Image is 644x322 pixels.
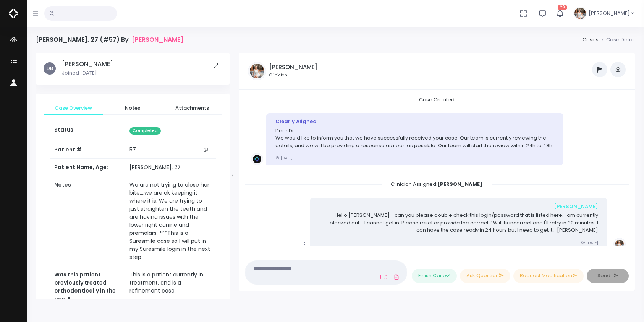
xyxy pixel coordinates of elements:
span: 29 [558,5,567,10]
p: Dear Dr. We would like to inform you that we have successfully received your case. Our team is cu... [275,127,555,150]
h4: [PERSON_NAME], 27 (#57) By [36,36,183,43]
button: Finish Case [412,269,457,283]
span: Notes [109,104,157,112]
small: Clinician [269,72,317,78]
span: DB [44,62,56,75]
th: Status [50,121,125,141]
td: 57 [125,141,216,159]
span: Completed [129,127,161,135]
a: Add Loom Video [379,274,389,280]
span: Case Overview [50,104,97,112]
td: This is a patient currently in treatment, and is a refinement case. [125,266,216,308]
th: Was this patient previously treated orthodontically in the past? [50,266,125,308]
th: Notes [50,176,125,266]
span: [PERSON_NAME] [589,10,630,17]
a: Cases [583,36,599,43]
p: Hello [PERSON_NAME] - can you please double check this login/password that is listed here. I am c... [319,211,598,234]
small: [DATE] [275,155,293,160]
h5: [PERSON_NAME] [269,64,317,71]
td: [PERSON_NAME], 27 [125,159,216,176]
img: Logo Horizontal [9,5,18,21]
h5: [PERSON_NAME] [62,60,113,68]
small: [DATE] [581,240,598,245]
div: [PERSON_NAME] [319,203,598,210]
td: We are not trying to close her bite....we are ok keeping it where it is. We are trying to just st... [125,176,216,266]
span: Clinician Assigned: [382,178,492,190]
div: Clearly Aligned [275,118,555,125]
a: Add Files [392,270,401,284]
button: Ask Question [460,269,510,283]
p: Joined [DATE] [62,69,113,77]
button: Request Modification [513,269,584,283]
li: Case Detail [599,36,635,44]
img: Header Avatar [573,7,587,20]
span: Attachments [168,104,216,112]
div: scrollable content [36,53,230,299]
a: [PERSON_NAME] [132,36,183,43]
div: scrollable content [245,96,629,247]
th: Patient Name, Age: [50,159,125,176]
b: [PERSON_NAME] [437,181,482,188]
th: Patient # [50,141,125,159]
span: Case Created [410,94,464,106]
